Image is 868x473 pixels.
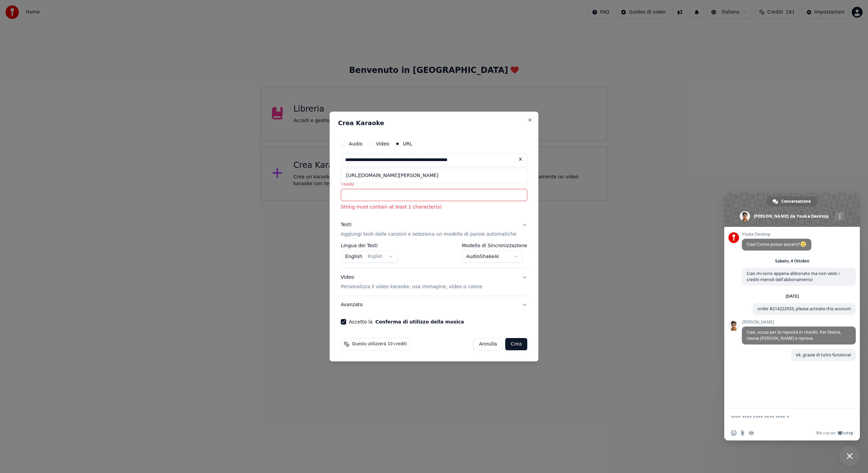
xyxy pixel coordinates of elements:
[835,212,844,221] div: Altri canali
[341,274,482,290] div: Video
[352,341,407,347] span: Questo utilizzerà 10 crediti
[341,204,527,211] p: String must contain at least 1 character(s)
[376,141,389,146] label: Video
[341,216,527,243] button: TestiAggiungi testi delle canzoni o seleziona un modello di parole automatiche
[341,222,351,229] div: Testi
[341,243,527,268] div: TestiAggiungi testi delle canzoni o seleziona un modello di parole automatiche
[473,338,503,350] button: Annulla
[341,283,482,290] p: Personalizza il video karaoke: usa immagine, video o colore
[375,319,464,324] button: Accetto la
[341,296,527,314] button: Avanzato
[338,120,530,126] h2: Crea Karaoke
[341,243,398,248] label: Lingua dei Testi
[349,141,362,146] label: Audio
[403,141,412,146] label: URL
[341,182,527,186] label: Titolo
[341,231,516,238] p: Aggiungi testi delle canzoni o seleziona un modello di parole automatiche
[341,170,527,182] div: [URL][DOMAIN_NAME][PERSON_NAME]
[781,196,811,206] span: Conversazione
[341,269,527,296] button: VideoPersonalizza il video karaoke: usa immagine, video o colore
[349,319,464,324] label: Accetto la
[506,338,527,350] button: Crea
[462,243,527,248] label: Modello di Sincronizzazione
[767,196,817,206] div: Conversazione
